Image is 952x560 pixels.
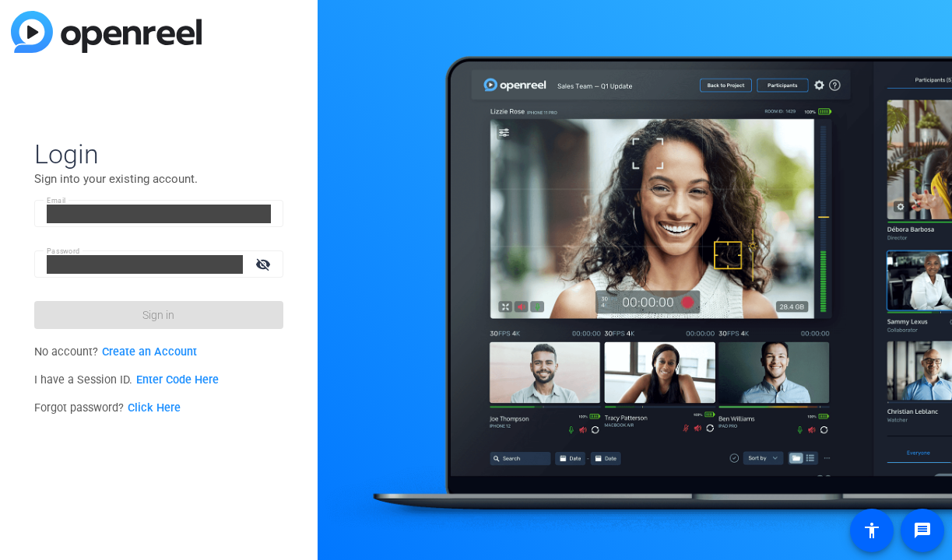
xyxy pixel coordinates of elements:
a: Create an Account [102,345,197,359]
mat-icon: message [913,521,932,540]
span: Forgot password? [34,401,181,415]
a: Enter Code Here [136,373,219,387]
span: No account? [34,345,197,359]
span: Login [34,138,283,170]
span: I have a Session ID. [34,373,219,387]
a: Click Here [128,401,181,415]
mat-icon: accessibility [862,521,881,540]
mat-label: Password [47,247,80,255]
mat-icon: visibility_off [246,253,283,275]
img: blue-gradient.svg [11,11,202,53]
p: Sign into your existing account. [34,170,283,187]
input: Enter Email Address [47,205,271,223]
mat-label: Email [47,196,66,205]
